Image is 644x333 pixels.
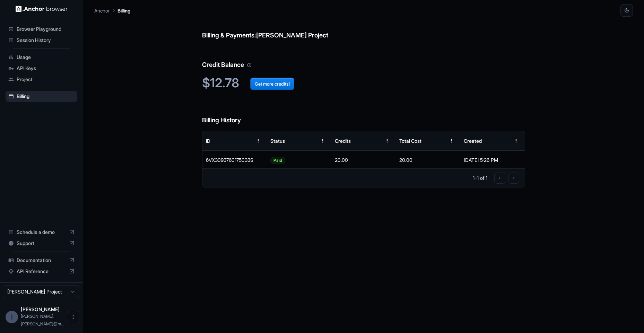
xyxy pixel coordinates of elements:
div: API Reference [6,266,77,277]
div: Browser Playground [6,24,77,35]
div: API Keys [6,63,77,74]
p: Anchor [94,7,110,14]
span: Session History [17,37,75,44]
div: ID [206,138,210,144]
p: Billing [118,7,130,14]
span: Browser Playground [17,26,75,33]
div: Schedule a demo [6,227,77,238]
button: Menu [381,134,393,147]
span: API Reference [17,268,66,275]
span: API Keys [17,65,75,72]
svg: Your credit balance will be consumed as you use the API. Visit the usage page to view a breakdown... [247,63,252,68]
div: Status [270,138,285,144]
div: Session History [6,35,77,46]
button: Sort [240,134,252,147]
p: 1–1 of 1 [473,175,487,182]
img: Anchor Logo [16,6,68,12]
span: Support [17,240,66,247]
div: Support [6,238,77,249]
h6: Billing History [202,102,525,125]
span: Billing [17,93,75,100]
h6: Credit Balance [202,46,525,70]
span: Documentation [17,257,66,264]
h6: Billing & Payments: [PERSON_NAME] Project [202,17,525,41]
div: Created [464,138,482,144]
div: Billing [6,91,77,102]
span: ivan.sanchez@medtrainer.com [21,314,64,326]
div: 6VX3093760175033S [202,151,267,169]
button: Get more credits! [250,78,294,90]
div: Usage [6,52,77,63]
button: Menu [510,134,522,147]
span: Project [17,76,75,83]
div: 20.00 [396,151,460,169]
button: Open menu [67,311,79,323]
button: Sort [433,134,445,147]
nav: breadcrumb [94,7,130,14]
button: Menu [445,134,458,147]
button: Sort [304,134,316,147]
span: Paid [271,151,285,169]
span: Schedule a demo [17,229,66,236]
div: Project [6,74,77,85]
div: Documentation [6,255,77,266]
span: Ivan Sanchez [21,306,60,312]
button: Sort [497,134,510,147]
button: Menu [252,134,264,147]
button: Sort [368,134,381,147]
div: [DATE] 5:26 PM [464,151,521,169]
h2: $12.78 [202,76,525,90]
button: Menu [316,134,329,147]
div: I [6,311,18,323]
div: Credits [335,138,351,144]
div: 20.00 [331,151,396,169]
span: Usage [17,54,75,61]
div: Total Cost [399,138,421,144]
